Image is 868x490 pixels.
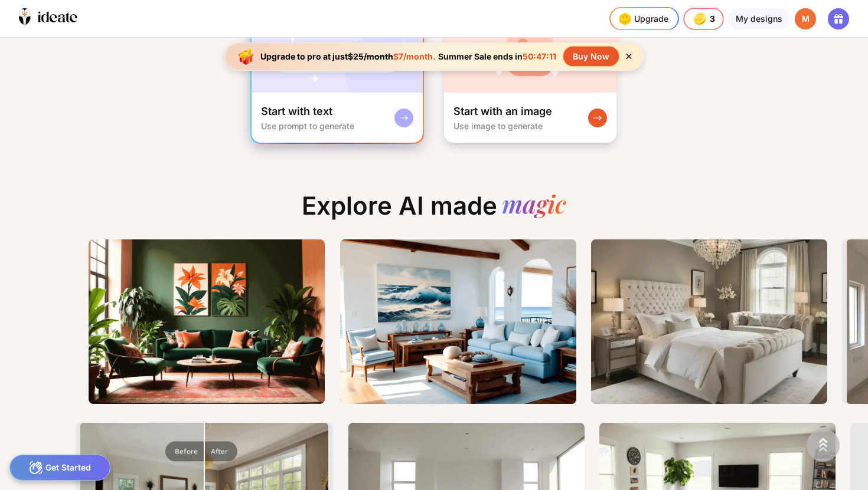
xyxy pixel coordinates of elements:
[261,104,332,119] div: Start with text
[453,121,543,131] div: Use image to generate
[615,9,668,28] div: Upgrade
[591,239,827,404] img: Thumbnailexplore-image9.png
[89,239,325,404] img: ThumbnailRustic%20Jungle.png
[523,51,556,61] span: 50:47:11
[234,45,258,68] img: upgrade-banner-new-year-icon.gif
[436,51,559,61] div: Summer Sale ends in
[502,191,566,221] div: magic
[795,8,816,29] div: M
[340,239,576,404] img: ThumbnailOceanlivingroom.png
[728,8,790,29] div: My designs
[348,51,393,61] span: $25/month
[393,51,436,61] span: $7/month.
[260,51,436,61] div: Upgrade to pro at just
[453,104,552,119] div: Start with an image
[615,9,634,28] img: upgrade-nav-btn-icon.gif
[261,121,354,131] div: Use prompt to generate
[9,455,110,481] div: Get Started
[710,14,716,24] span: 3
[292,191,576,230] div: Explore AI made
[563,47,619,66] div: Buy Now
